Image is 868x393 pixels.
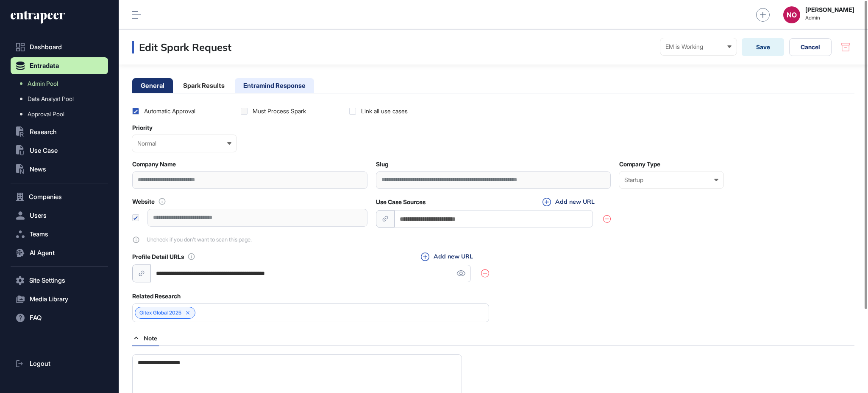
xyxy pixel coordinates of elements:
[28,80,58,87] span: Admin Pool
[30,212,47,219] span: Users
[132,331,159,345] div: Note
[29,277,65,284] span: Site Settings
[147,236,252,243] span: Uncheck if you don't want to scan this page.
[783,6,800,23] button: NO
[137,140,231,147] div: Normal
[624,177,718,183] div: Startup
[144,107,195,115] div: Automatic Approval
[175,78,233,93] li: Spark Results
[30,360,50,367] span: Logout
[11,124,108,140] button: Research
[30,314,42,321] span: FAQ
[30,166,46,173] span: News
[132,198,155,205] label: Website
[11,291,108,308] button: Media Library
[540,197,597,207] button: Add new URL
[11,161,108,178] button: News
[28,111,64,118] span: Approval Pool
[15,91,108,107] a: Data Analyst Pool
[253,107,306,115] div: Must Process Spark
[30,296,68,303] span: Media Library
[132,253,184,260] label: Profile Detail URLs
[30,250,55,256] span: AI Agent
[742,38,784,56] button: Save
[30,129,57,135] span: Research
[11,355,108,372] a: Logout
[361,107,408,115] div: Link all use cases
[132,78,173,93] li: General
[29,194,62,200] span: Companies
[418,252,476,261] button: Add new URL
[11,188,108,205] button: Companies
[15,107,108,122] a: Approval Pool
[11,272,108,289] button: Site Settings
[11,207,108,224] button: Users
[11,39,108,56] a: Dashboard
[665,43,732,50] div: EM is Working
[11,244,108,261] button: AI Agent
[30,44,62,51] span: Dashboard
[15,76,108,91] a: Admin Pool
[805,15,854,21] span: Admin
[789,38,832,56] button: Cancel
[805,6,854,13] strong: [PERSON_NAME]
[11,309,108,326] button: FAQ
[11,142,108,159] button: Use Case
[619,161,660,168] label: Company Type
[30,147,58,154] span: Use Case
[376,161,388,168] label: Slug
[28,95,74,102] span: Data Analyst Pool
[132,293,181,300] label: Related Research
[11,57,108,74] button: Entradata
[132,41,231,53] h3: Edit Spark Request
[132,161,176,168] label: Company Name
[139,310,181,316] a: Gitex Global 2025
[235,78,314,93] li: Entramind Response
[30,62,59,69] span: Entradata
[132,124,153,131] label: Priority
[376,199,426,205] label: Use Case Sources
[30,231,48,238] span: Teams
[11,226,108,243] button: Teams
